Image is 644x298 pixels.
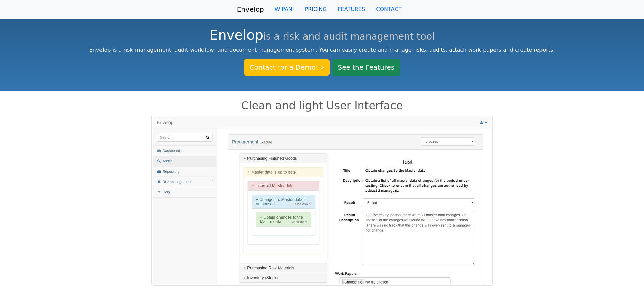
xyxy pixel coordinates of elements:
[34,27,610,43] h1: Envelop
[299,3,332,16] a: PRICING
[332,3,371,16] a: FEATURES
[151,115,493,286] img: An example of an audit excution page.
[263,31,435,42] small: is a risk and audit management tool
[34,46,610,54] p: Envelop is a risk management, audit workflow, and document management system. You can easily crea...
[244,59,330,76] a: Contact for a Demo! »
[269,3,299,16] a: WIPANI
[332,59,400,76] a: See the Features
[237,3,264,16] a: Envelop
[371,3,407,16] a: CONTACT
